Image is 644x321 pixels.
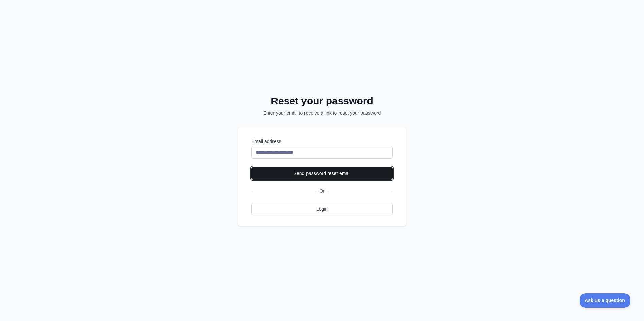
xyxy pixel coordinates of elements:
[317,188,327,194] span: Or
[251,138,393,145] label: Email address
[251,167,393,180] button: Send password reset email
[580,293,631,308] iframe: Toggle Customer Support
[247,95,397,107] h2: Reset your password
[251,203,393,215] a: Login
[247,110,397,116] p: Enter your email to receive a link to reset your password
